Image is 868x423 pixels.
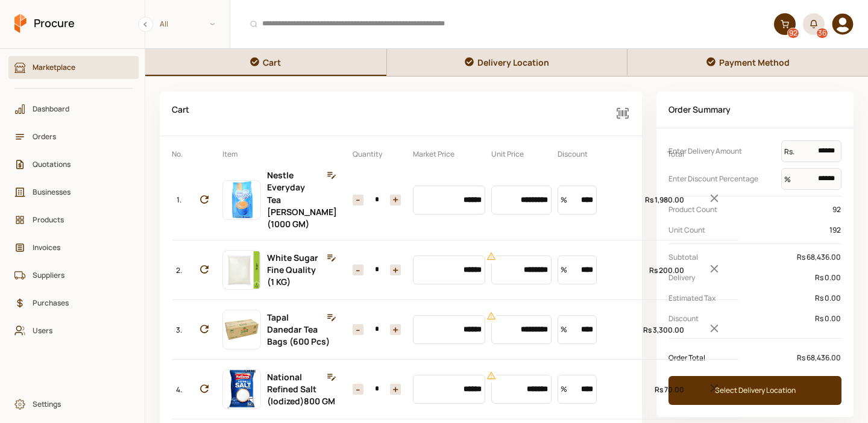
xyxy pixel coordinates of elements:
[413,148,485,160] p: Market Price
[390,324,401,335] button: Decrease item quantity
[8,125,139,148] a: Orders
[33,297,123,309] span: Purchases
[263,55,281,69] span: Cart
[8,393,139,416] a: Settings
[8,56,139,79] a: Marketplace
[624,148,684,160] p: Total
[668,251,796,263] p: Subtotal
[172,160,738,240] div: 1.Nestle Everyday Tea [PERSON_NAME] (1000 GM)Rs 1,980.00Remove Item
[8,208,139,231] a: Products
[34,16,75,31] span: Procure
[668,204,832,215] p: Product Count
[322,371,341,384] button: Edit Note
[624,324,684,336] div: Rs 3,300.00
[363,324,390,335] input: 1 Items
[267,371,335,407] a: National Refined Salt (Iodized)800 GM
[8,181,139,204] a: Businesses
[624,265,684,276] div: Rs 200.00
[668,224,829,236] p: Unit Count
[33,398,123,410] span: Settings
[33,325,123,336] span: Users
[176,265,182,276] span: 2.
[33,186,123,198] span: Businesses
[33,214,123,225] span: Products
[390,265,401,275] button: Decrease item quantity
[172,299,738,359] div: 3.Tapal Danedar Tea Bags (600 Pcs)Rs 3,300.00Remove Item
[668,272,814,283] p: Delivery
[814,312,841,326] div: Rs 0.00
[353,265,363,275] button: Increase item quantity
[668,140,841,162] div: Enter Delivery Amount
[237,9,767,39] input: Products, Businesses, Users, Suppliers, Orders, and Purchases
[668,292,814,304] p: Estimated Tax
[796,351,841,365] div: Rs 68,436.00
[624,384,684,395] div: Rs 70.00
[145,49,386,76] button: Cart
[363,195,390,205] input: 1 Items
[8,153,139,176] a: Quotations
[803,13,825,35] button: 36
[829,223,841,237] div: 192
[8,98,139,121] a: Dashboard
[668,250,841,265] div: Subtotal
[172,359,738,419] div: 4.National Refined Salt (Iodized)800 GMRs 70.00Remove Item
[33,103,123,114] span: Dashboard
[814,291,841,305] div: Rs 0.00
[267,312,330,347] a: Tapal Danedar Tea Bags (600 Pcs)
[177,194,181,205] span: 1.
[668,173,781,184] p: Enter Discount Percentage
[627,49,868,76] button: Payment Method
[176,384,182,395] span: 4.
[656,92,854,128] h2: Order Summary
[477,55,549,69] span: Delivery Location
[774,13,796,35] a: 92
[624,194,684,205] div: Rs 1,980.00
[33,242,123,253] span: Invoices
[222,148,261,160] p: Item
[8,292,139,315] a: Purchases
[668,168,841,190] div: Enter Discount Percentage
[267,169,337,230] a: Nestle Everyday Tea [PERSON_NAME] (1000 GM)
[668,223,841,237] div: Unit Count
[690,257,738,283] button: Remove Item
[668,291,841,305] div: Estimated Tax
[363,384,390,395] input: 1 Items
[558,148,618,160] p: Discount
[8,264,139,287] a: Suppliers
[8,319,139,342] a: Users
[784,169,791,190] span: %
[690,187,738,213] button: Remove Item
[33,61,123,73] span: Marketplace
[817,28,828,38] div: 36
[160,18,168,30] span: All
[390,384,401,395] button: Decrease item quantity
[14,14,75,34] a: Procure
[172,240,738,299] div: 2.White Sugar Fine Quality (1 KG)Rs 200.00Remove Item
[668,202,841,217] div: Product Count
[719,55,790,69] span: Payment Method
[561,255,567,284] span: %
[347,148,407,160] p: Quantity
[322,251,341,265] button: Edit Note
[33,131,123,142] span: Orders
[322,311,341,324] button: Edit Note
[353,195,363,205] button: Increase item quantity
[690,317,738,343] button: Remove Item
[668,312,841,326] div: Discount
[491,148,552,160] p: Unit Price
[668,376,841,405] button: Select Delivery Location
[561,375,567,404] span: %
[322,169,341,182] button: Edit Note
[784,141,794,163] span: Rs.
[172,148,186,160] p: No.
[33,269,123,281] span: Suppliers
[363,265,390,275] input: 1 Items
[267,252,318,287] a: White Sugar Fine Quality (1 KG)
[390,195,401,205] button: Decrease item quantity
[668,351,841,365] div: Order Total
[353,324,363,335] button: Increase item quantity
[668,313,814,324] p: Discount
[561,186,567,215] span: %
[690,377,738,403] button: Remove Item
[353,384,363,395] button: Increase item quantity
